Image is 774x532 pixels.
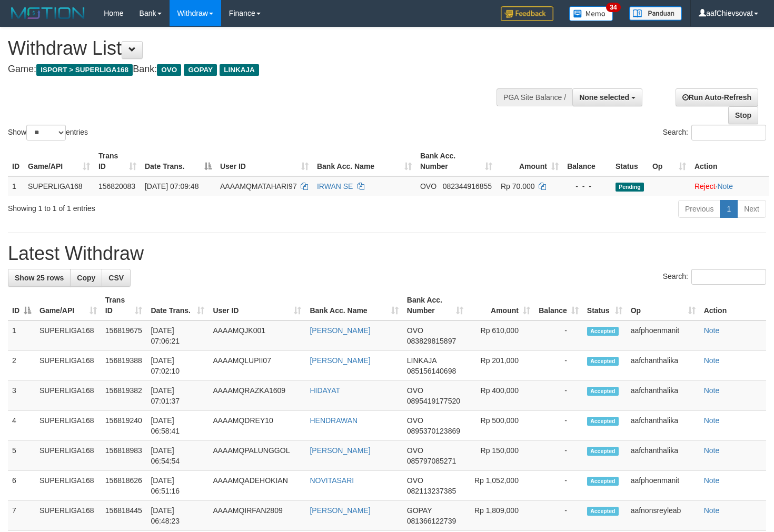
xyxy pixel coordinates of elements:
[209,320,305,351] td: AAAAMQJK001
[663,125,766,140] label: Search:
[146,471,209,501] td: [DATE] 06:51:16
[101,441,147,471] td: 156818983
[8,5,88,21] img: MOTION_logo.png
[704,356,720,365] a: Note
[8,199,315,214] div: Showing 1 to 1 of 1 entries
[407,337,456,345] span: Copy 083829815897 to clipboard
[690,146,769,176] th: Action
[407,397,460,405] span: Copy 0895419177520 to clipboard
[310,506,370,515] a: [PERSON_NAME]
[35,381,101,411] td: SUPERLIGA168
[587,447,619,456] span: Accepted
[611,146,648,176] th: Status
[534,320,583,351] td: -
[8,269,71,287] a: Show 25 rows
[572,88,642,106] button: None selected
[101,381,147,411] td: 156819382
[737,200,766,218] a: Next
[24,176,94,196] td: SUPERLIGA168
[101,411,147,441] td: 156819240
[8,125,88,140] label: Show entries
[8,146,24,176] th: ID
[587,417,619,426] span: Accepted
[209,471,305,501] td: AAAAMQADEHOKIAN
[728,106,758,124] a: Stop
[648,146,690,176] th: Op: activate to sort column ascending
[35,290,101,320] th: Game/API: activate to sort column ascending
[407,446,423,455] span: OVO
[579,93,629,102] span: None selected
[627,381,700,411] td: aafchanthalika
[407,517,456,525] span: Copy 081366122739 to clipboard
[403,290,468,320] th: Bank Acc. Number: activate to sort column ascending
[416,146,497,176] th: Bank Acc. Number: activate to sort column ascending
[704,476,720,485] a: Note
[8,320,35,351] td: 1
[501,182,535,190] span: Rp 70.000
[8,471,35,501] td: 6
[101,351,147,381] td: 156819388
[534,471,583,501] td: -
[305,290,402,320] th: Bank Acc. Name: activate to sort column ascending
[8,441,35,471] td: 5
[407,506,432,515] span: GOPAY
[8,501,35,531] td: 7
[94,146,141,176] th: Trans ID: activate to sort column ascending
[468,471,534,501] td: Rp 1,052,000
[310,446,370,455] a: [PERSON_NAME]
[101,471,147,501] td: 156818626
[627,290,700,320] th: Op: activate to sort column ascending
[407,356,436,365] span: LINKAJA
[317,182,353,190] a: IRWAN SE
[468,290,534,320] th: Amount: activate to sort column ascending
[36,64,133,76] span: ISPORT > SUPERLIGA168
[407,326,423,335] span: OVO
[310,326,370,335] a: [PERSON_NAME]
[157,64,181,76] span: OVO
[407,457,456,465] span: Copy 085797085271 to clipboard
[694,182,716,190] a: Reject
[629,6,682,21] img: panduan.png
[101,320,147,351] td: 156819675
[583,290,627,320] th: Status: activate to sort column ascending
[35,441,101,471] td: SUPERLIGA168
[663,269,766,285] label: Search:
[209,290,305,320] th: User ID: activate to sort column ascending
[77,274,95,282] span: Copy
[407,386,423,395] span: OVO
[420,182,436,190] span: OVO
[220,64,259,76] span: LINKAJA
[209,411,305,441] td: AAAAMQDREY10
[209,381,305,411] td: AAAAMQRAZKA1609
[443,182,492,190] span: Copy 082344916855 to clipboard
[704,386,720,395] a: Note
[627,320,700,351] td: aafphoenmanit
[587,327,619,336] span: Accepted
[606,3,620,12] span: 34
[101,290,147,320] th: Trans ID: activate to sort column ascending
[101,501,147,531] td: 156818445
[8,381,35,411] td: 3
[627,351,700,381] td: aafchanthalika
[587,507,619,516] span: Accepted
[209,441,305,471] td: AAAAMQPALUNGGOL
[310,416,358,425] a: HENDRAWAN
[627,411,700,441] td: aafchanthalika
[468,381,534,411] td: Rp 400,000
[35,320,101,351] td: SUPERLIGA168
[534,351,583,381] td: -
[146,441,209,471] td: [DATE] 06:54:54
[704,416,720,425] a: Note
[35,471,101,501] td: SUPERLIGA168
[534,411,583,441] td: -
[563,146,611,176] th: Balance
[8,176,24,196] td: 1
[310,386,340,395] a: HIDAYAT
[102,269,131,287] a: CSV
[627,471,700,501] td: aafphoenmanit
[468,441,534,471] td: Rp 150,000
[407,476,423,485] span: OVO
[676,88,758,106] a: Run Auto-Refresh
[678,200,720,218] a: Previous
[587,357,619,366] span: Accepted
